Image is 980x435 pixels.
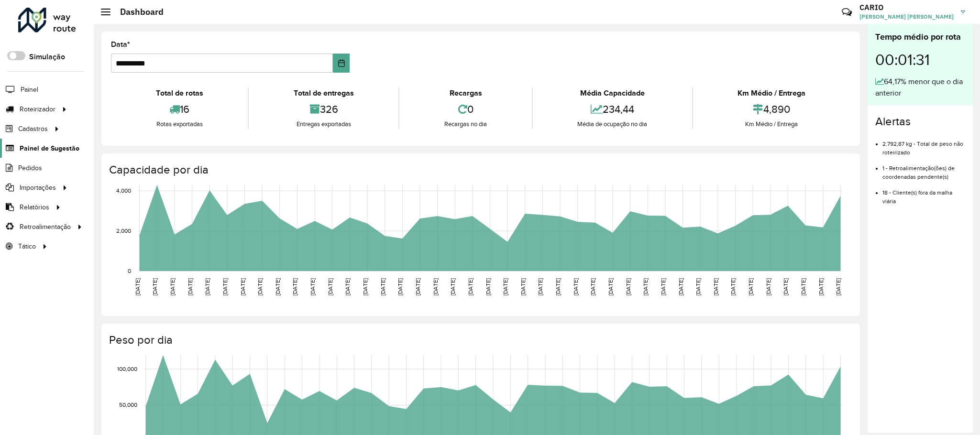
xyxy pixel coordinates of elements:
[859,3,954,12] h3: CARIO
[275,278,281,295] text: [DATE]
[625,278,631,295] text: [DATE]
[187,278,193,295] text: [DATE]
[292,278,298,295] text: [DATE]
[344,278,351,295] text: [DATE]
[432,278,439,295] text: [DATE]
[113,120,245,129] div: Rotas exportadas
[204,278,210,295] text: [DATE]
[590,278,596,295] text: [DATE]
[695,99,848,120] div: 4,890
[20,143,79,153] span: Painel de Sugestão
[116,228,131,234] text: 2,000
[713,278,719,295] text: [DATE]
[730,278,736,295] text: [DATE]
[875,43,965,76] div: 00:01:31
[835,278,841,295] text: [DATE]
[113,87,245,99] div: Total de rotas
[117,366,137,372] text: 100,000
[240,278,246,295] text: [DATE]
[660,278,666,295] text: [DATE]
[502,278,508,295] text: [DATE]
[327,278,333,295] text: [DATE]
[402,87,529,99] div: Recargas
[875,115,965,129] h4: Alertas
[573,278,579,295] text: [DATE]
[20,202,49,212] span: Relatórios
[251,120,396,129] div: Entregas exportadas
[128,268,131,274] text: 0
[402,120,529,129] div: Recargas no dia
[450,278,456,295] text: [DATE]
[397,278,403,295] text: [DATE]
[333,54,350,73] button: Choose Date
[309,278,316,295] text: [DATE]
[818,278,824,295] text: [DATE]
[537,278,543,295] text: [DATE]
[535,99,690,120] div: 234,44
[695,87,848,99] div: Km Médio / Entrega
[20,222,71,232] span: Retroalimentação
[111,39,130,50] label: Data
[402,99,529,120] div: 0
[222,278,228,295] text: [DATE]
[415,278,421,295] text: [DATE]
[748,278,754,295] text: [DATE]
[882,181,965,206] li: 18 - Cliente(s) fora da malha viária
[20,104,55,114] span: Roteirizador
[29,51,65,63] label: Simulação
[251,87,396,99] div: Total de entregas
[20,183,56,193] span: Importações
[18,241,36,251] span: Tático
[875,31,965,43] div: Tempo médio por rota
[882,132,965,157] li: 2.792,87 kg - Total de peso não roteirizado
[800,278,806,295] text: [DATE]
[257,278,263,295] text: [DATE]
[837,2,857,22] a: Contato Rápido
[642,278,649,295] text: [DATE]
[765,278,771,295] text: [DATE]
[875,76,965,99] div: 64,17% menor que o dia anterior
[18,124,48,134] span: Cadastros
[18,163,42,173] span: Pedidos
[113,99,245,120] div: 16
[535,120,690,129] div: Média de ocupação no dia
[782,278,789,295] text: [DATE]
[859,12,954,21] span: [PERSON_NAME] [PERSON_NAME]
[116,187,131,194] text: 4,000
[110,7,164,17] h2: Dashboard
[109,333,850,347] h4: Peso por dia
[882,157,965,181] li: 1 - Retroalimentação(ões) de coordenadas pendente(s)
[485,278,491,295] text: [DATE]
[380,278,386,295] text: [DATE]
[678,278,684,295] text: [DATE]
[251,99,396,120] div: 326
[555,278,561,295] text: [DATE]
[467,278,473,295] text: [DATE]
[695,120,848,129] div: Km Médio / Entrega
[607,278,614,295] text: [DATE]
[535,87,690,99] div: Média Capacidade
[109,163,850,177] h4: Capacidade por dia
[119,402,137,408] text: 50,000
[152,278,158,295] text: [DATE]
[520,278,526,295] text: [DATE]
[134,278,141,295] text: [DATE]
[21,85,38,95] span: Painel
[169,278,176,295] text: [DATE]
[362,278,368,295] text: [DATE]
[695,278,701,295] text: [DATE]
